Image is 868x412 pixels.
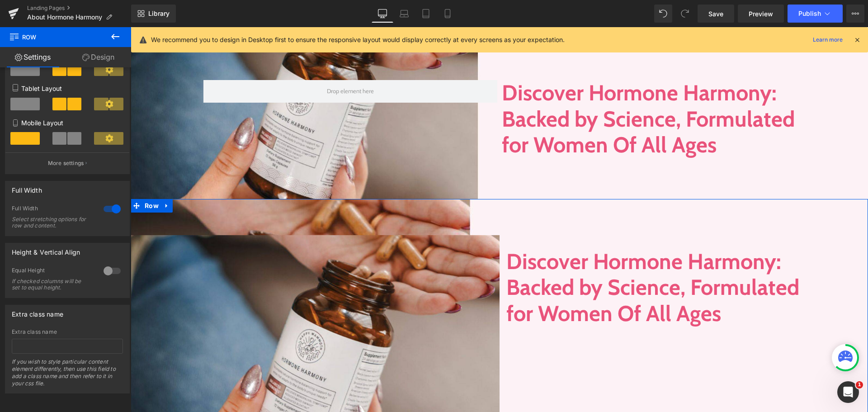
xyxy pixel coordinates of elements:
[148,9,170,18] span: Library
[654,5,672,23] button: Undo
[749,9,773,19] span: Preview
[12,118,123,128] p: Mobile Layout
[393,5,415,23] a: Laptop
[371,53,665,131] h1: Discover Hormone Harmony: Backed by Science, Formulated for Women Of All Ages
[12,216,93,229] div: Select stretching options for row and content.
[12,205,94,214] div: Full Width
[12,243,80,256] div: Height & Vertical Align
[12,267,94,276] div: Equal Height
[809,34,846,45] a: Learn more
[27,5,131,12] a: Landing Pages
[12,305,63,318] div: Extra class name
[788,5,843,23] button: Publish
[708,9,723,19] span: Save
[415,5,437,23] a: Tablet
[66,47,131,67] a: Design
[27,14,102,21] span: About Hormone Harmony
[12,84,123,93] p: Tablet Layout
[131,5,176,23] a: New Library
[376,222,695,300] h1: Discover Hormone Harmony: Backed by Science, Formulated for Women Of All Ages
[12,358,123,393] div: If you wish to style particular content element differently, then use this field to add a class n...
[846,5,864,23] button: More
[151,35,565,45] p: We recommend you to design in Desktop first to ensure the responsive layout would display correct...
[30,172,42,185] a: Expand / Collapse
[837,381,859,403] iframe: Intercom live chat
[12,181,42,194] div: Full Width
[5,152,129,174] button: More settings
[798,10,821,17] span: Publish
[856,381,863,388] span: 1
[12,278,93,291] div: If checked columns will be set to equal height.
[676,5,694,23] button: Redo
[9,27,99,47] span: Row
[12,172,30,185] span: Row
[437,5,458,23] a: Mobile
[48,159,84,167] p: More settings
[738,5,784,23] a: Preview
[372,5,393,23] a: Desktop
[12,329,123,335] div: Extra class name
